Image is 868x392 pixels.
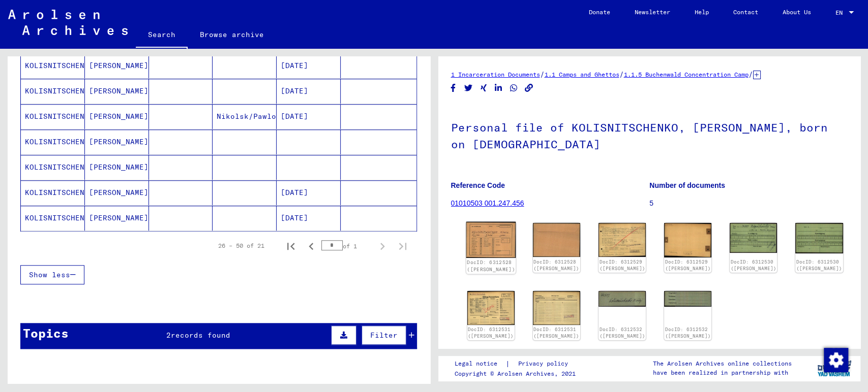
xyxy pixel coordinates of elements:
mat-cell: KOLISNITSCHENKO [21,206,85,231]
button: Share on LinkedIn [493,82,504,94]
span: 2 [166,331,171,340]
button: Share on WhatsApp [508,82,519,94]
mat-cell: KOLISNITSCHENKO [21,53,85,78]
img: 002.jpg [533,291,580,325]
button: Previous page [301,236,321,256]
mat-cell: [PERSON_NAME] [85,79,149,104]
mat-cell: [PERSON_NAME] [85,53,149,78]
img: 001.jpg [466,222,516,258]
a: Search [136,22,188,49]
img: Change consent [824,348,848,372]
a: DocID: 6312530 ([PERSON_NAME]) [731,259,776,272]
a: 1.1 Camps and Ghettos [545,71,619,78]
button: First page [281,236,301,256]
mat-cell: KOLISNITSCHENKO [21,129,85,154]
div: 26 – 50 of 21 [218,241,264,250]
mat-cell: [PERSON_NAME] [85,155,149,180]
span: EN [835,9,847,16]
button: Share on Twitter [463,82,474,94]
p: 5 [649,198,848,209]
b: Reference Code [451,181,505,189]
img: 002.jpg [533,223,580,257]
mat-cell: [DATE] [277,206,341,231]
h1: Personal file of KOLISNITSCHENKO, [PERSON_NAME], born on [DEMOGRAPHIC_DATA] [451,104,848,166]
span: Filter [370,331,398,340]
a: DocID: 6312529 ([PERSON_NAME]) [599,259,645,272]
mat-cell: KOLISNITSCHENKO [21,79,85,104]
mat-cell: [PERSON_NAME] [85,180,149,205]
a: DocID: 6312532 ([PERSON_NAME]) [599,326,645,339]
p: Copyright © Arolsen Archives, 2021 [454,369,580,378]
span: / [540,70,545,79]
button: Next page [372,236,393,256]
button: Show less [20,265,84,284]
span: / [619,70,624,79]
img: 002.jpg [664,223,711,257]
mat-cell: KOLISNITSCHENKO [21,180,85,205]
button: Last page [393,236,413,256]
a: DocID: 6312528 ([PERSON_NAME]) [533,259,579,272]
img: yv_logo.png [815,355,853,381]
span: Show less [29,270,70,279]
mat-cell: [DATE] [277,104,341,129]
div: Topics [23,324,69,342]
span: records found [171,331,230,340]
mat-cell: KOLISNITSCHENKO [21,104,85,129]
img: 001.jpg [467,291,515,325]
img: 001.jpg [598,291,646,307]
p: The Arolsen Archives online collections [653,359,792,368]
a: Browse archive [188,22,276,47]
mat-cell: Nikolsk/Pawlograd [213,104,277,129]
mat-cell: [PERSON_NAME] [85,104,149,129]
mat-cell: [DATE] [277,180,341,205]
button: Share on Facebook [448,82,459,94]
a: DocID: 6312531 ([PERSON_NAME]) [533,326,579,339]
b: Number of documents [649,181,725,189]
span: / [749,70,753,79]
img: Arolsen_neg.svg [8,10,128,35]
img: 002.jpg [795,223,843,253]
a: Legal notice [454,358,505,369]
a: Privacy policy [510,358,580,369]
img: 001.jpg [730,223,777,253]
a: DocID: 6312530 ([PERSON_NAME]) [796,259,842,272]
mat-cell: [PERSON_NAME] [85,206,149,231]
mat-cell: KOLISNITSCHENKO [21,155,85,180]
a: DocID: 6312528 ([PERSON_NAME]) [467,259,515,273]
a: 1 Incarceration Documents [451,71,540,78]
a: DocID: 6312531 ([PERSON_NAME]) [468,326,514,339]
div: of 1 [321,241,372,250]
mat-cell: [DATE] [277,53,341,78]
a: DocID: 6312532 ([PERSON_NAME]) [665,326,711,339]
div: | [454,358,580,369]
mat-cell: [PERSON_NAME] [85,129,149,154]
img: 001.jpg [598,223,646,257]
button: Filter [362,325,406,345]
a: 1.1.5 Buchenwald Concentration Camp [624,71,749,78]
p: have been realized in partnership with [653,368,792,377]
button: Copy link [524,82,534,94]
button: Share on Xing [478,82,489,94]
img: 002.jpg [664,291,711,307]
mat-cell: [DATE] [277,79,341,104]
a: 01010503 001.247.456 [451,199,524,207]
a: DocID: 6312529 ([PERSON_NAME]) [665,259,711,272]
